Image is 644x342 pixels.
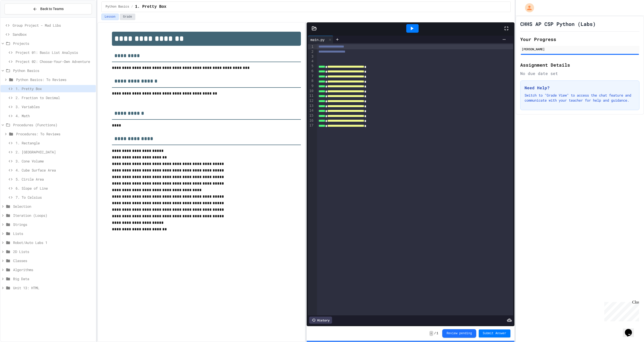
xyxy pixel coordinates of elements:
[308,93,314,98] div: 11
[308,113,314,118] div: 15
[13,276,94,281] span: Big Data
[13,68,94,73] span: Python Basics
[308,44,314,49] div: 1
[520,61,639,68] h2: Assignment Details
[2,2,35,32] div: Chat with us now!Close
[429,331,433,336] span: -
[16,113,94,118] span: 4. Math
[308,123,314,128] div: 17
[602,300,639,321] iframe: chat widget
[13,204,94,209] span: Selection
[483,331,506,335] span: Submit Answer
[308,36,333,43] div: main.py
[442,329,476,338] button: Review pending
[16,95,94,100] span: 2. Fraction to Decimal
[623,322,639,337] iframe: chat widget
[308,49,314,54] div: 2
[13,32,94,37] span: Sandbox
[101,14,119,20] button: Lesson
[309,317,332,324] div: History
[308,108,314,113] div: 14
[13,222,94,227] span: Strings
[13,258,94,263] span: Classes
[308,74,314,79] div: 7
[13,231,94,236] span: Lists
[16,59,94,64] span: Project 02: Choose-Your-Own Adventure
[308,64,314,69] div: 5
[308,78,314,83] div: 8
[16,158,94,164] span: 3. Cone Volume
[525,93,635,103] p: Switch to "Grade View" to access the chat feature and communicate with your teacher for help and ...
[16,186,94,191] span: 6. Slope of Line
[479,329,510,337] button: Submit Answer
[120,14,135,20] button: Grade
[525,85,635,91] h3: Need Help?
[308,98,314,103] div: 12
[135,4,167,10] span: 1. Pretty Box
[16,86,94,91] span: 1. Pretty Box
[16,131,94,137] span: Procedures: To Reviews
[434,331,436,335] span: /
[13,122,94,127] span: Procedures (Functions)
[520,36,639,43] h2: Your Progress
[520,20,596,27] h1: CHHS AP CSP Python (Labs)
[308,54,314,59] div: 3
[308,69,314,74] div: 6
[308,118,314,123] div: 16
[308,83,314,89] div: 9
[16,77,94,82] span: Python Basics: To Reviews
[13,240,94,245] span: Robot/Auto Labs 1
[308,37,327,42] div: main.py
[13,285,94,290] span: Unit 13: HTML
[16,149,94,155] span: 2. [GEOGRAPHIC_DATA]
[13,41,94,46] span: Projects
[131,5,133,9] span: /
[436,331,438,335] span: 1
[106,5,129,9] span: Python Basics
[520,2,535,14] div: My Account
[520,70,639,76] div: No due date set
[13,23,94,28] span: Group Project - Mad Libs
[308,103,314,108] div: 13
[16,104,94,109] span: 3. Variables
[16,177,94,182] span: 5. Circle Area
[308,89,314,94] div: 10
[308,59,314,64] div: 4
[16,140,94,146] span: 1. Rectangle
[16,50,94,55] span: Project 01: Basic List Analysis
[5,4,92,14] button: Back to Teams
[40,6,64,12] span: Back to Teams
[16,167,94,173] span: 4. Cube Surface Area
[13,213,94,218] span: Iteration (Loops)
[13,249,94,254] span: 2D Lists
[522,47,638,51] div: [PERSON_NAME]
[16,195,94,200] span: 7. To Celsius
[13,267,94,272] span: Algorithms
